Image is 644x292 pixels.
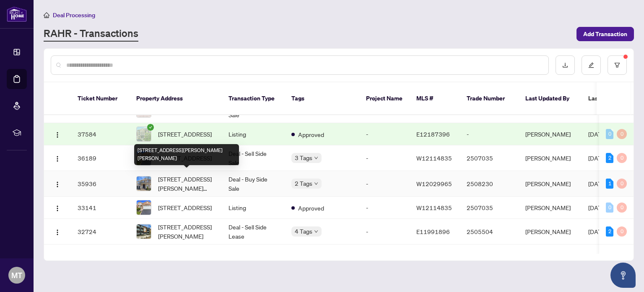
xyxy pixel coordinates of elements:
[158,129,212,139] span: [STREET_ADDRESS]
[44,26,138,42] a: RAHR - Transactions
[222,123,285,145] td: Listing
[54,155,61,162] img: Logo
[588,228,607,235] span: [DATE]
[460,82,519,115] th: Trade Number
[608,55,627,75] button: filter
[606,203,613,213] div: 0
[606,226,613,237] div: 2
[137,127,151,141] img: thumbnail-img
[314,156,318,160] span: down
[416,180,452,187] span: W12029965
[51,127,64,141] button: Logo
[51,177,64,190] button: Logo
[295,179,312,188] span: 2 Tags
[610,263,636,288] button: Open asap
[295,153,312,163] span: 3 Tags
[359,82,410,115] th: Project Name
[460,123,519,145] td: -
[54,205,61,212] img: Logo
[285,82,359,115] th: Tags
[51,201,64,214] button: Logo
[583,27,627,41] span: Add Transaction
[519,145,582,171] td: [PERSON_NAME]
[416,130,450,138] span: E12187396
[519,197,582,219] td: [PERSON_NAME]
[410,82,460,115] th: MLS #
[416,154,452,162] span: W12114835
[158,203,212,212] span: [STREET_ADDRESS]
[416,204,452,211] span: W12114835
[519,219,582,245] td: [PERSON_NAME]
[460,145,519,171] td: 2507035
[519,171,582,197] td: [PERSON_NAME]
[606,129,613,139] div: 0
[134,144,239,165] div: [STREET_ADDRESS][PERSON_NAME][PERSON_NAME]
[359,219,410,245] td: -
[130,82,222,115] th: Property Address
[222,197,285,219] td: Listing
[295,226,312,236] span: 4 Tags
[222,82,285,115] th: Transaction Type
[460,219,519,245] td: 2505504
[11,269,22,281] span: MT
[576,27,634,41] button: Add Transaction
[53,11,95,19] span: Deal Processing
[606,179,613,189] div: 1
[298,203,324,213] span: Approved
[71,171,130,197] td: 35936
[147,124,154,131] span: check-circle
[416,228,450,235] span: E11991896
[617,179,627,189] div: 0
[137,224,151,239] img: thumbnail-img
[617,129,627,139] div: 0
[314,182,318,186] span: down
[158,174,215,193] span: [STREET_ADDRESS][PERSON_NAME][PERSON_NAME]
[588,130,607,138] span: [DATE]
[460,197,519,219] td: 2507035
[54,181,61,188] img: Logo
[7,6,27,22] img: logo
[71,123,130,145] td: 37584
[588,154,607,162] span: [DATE]
[359,123,410,145] td: -
[617,153,627,163] div: 0
[588,62,594,68] span: edit
[222,171,285,197] td: Deal - Buy Side Sale
[359,171,410,197] td: -
[158,222,215,241] span: [STREET_ADDRESS][PERSON_NAME]
[562,62,568,68] span: download
[617,226,627,237] div: 0
[582,55,601,75] button: edit
[314,229,318,234] span: down
[71,219,130,245] td: 32724
[519,82,582,115] th: Last Updated By
[588,94,639,103] span: Last Modified Date
[519,123,582,145] td: [PERSON_NAME]
[44,12,49,18] span: home
[137,176,151,191] img: thumbnail-img
[51,151,64,165] button: Logo
[51,225,64,238] button: Logo
[71,145,130,171] td: 36189
[588,204,607,211] span: [DATE]
[298,130,324,139] span: Approved
[460,171,519,197] td: 2508230
[556,55,575,75] button: download
[617,203,627,213] div: 0
[222,219,285,245] td: Deal - Sell Side Lease
[71,197,130,219] td: 33141
[359,197,410,219] td: -
[588,180,607,187] span: [DATE]
[606,153,613,163] div: 2
[222,145,285,171] td: Deal - Sell Side Sale
[614,62,620,68] span: filter
[54,132,61,138] img: Logo
[359,145,410,171] td: -
[137,200,151,215] img: thumbnail-img
[54,229,61,236] img: Logo
[71,82,130,115] th: Ticket Number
